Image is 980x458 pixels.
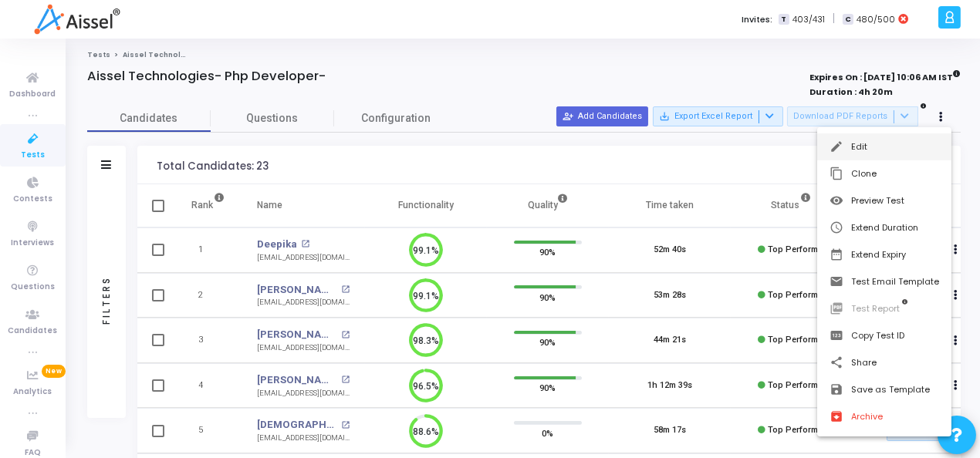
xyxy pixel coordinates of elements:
mat-icon: share [830,355,845,371]
button: Clone [817,160,951,187]
mat-icon: save [830,382,845,398]
mat-icon: edit [830,140,845,155]
button: Archive [817,403,951,430]
mat-icon: email [830,274,845,290]
mat-icon: schedule [830,221,845,236]
button: Test Report [817,295,951,322]
mat-icon: content_copy [830,167,845,182]
mat-icon: visibility [830,194,845,209]
button: Test Email Template [817,268,951,295]
mat-icon: archive [830,409,845,425]
button: Save as Template [817,376,951,403]
mat-icon: date_range [830,248,845,263]
button: Share [817,349,951,376]
button: Preview Test [817,187,951,214]
button: Extend Duration [817,214,951,241]
button: Copy Test ID [817,322,951,349]
mat-icon: pin [830,328,845,344]
button: Extend Expiry [817,241,951,268]
button: Edit [817,133,951,160]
